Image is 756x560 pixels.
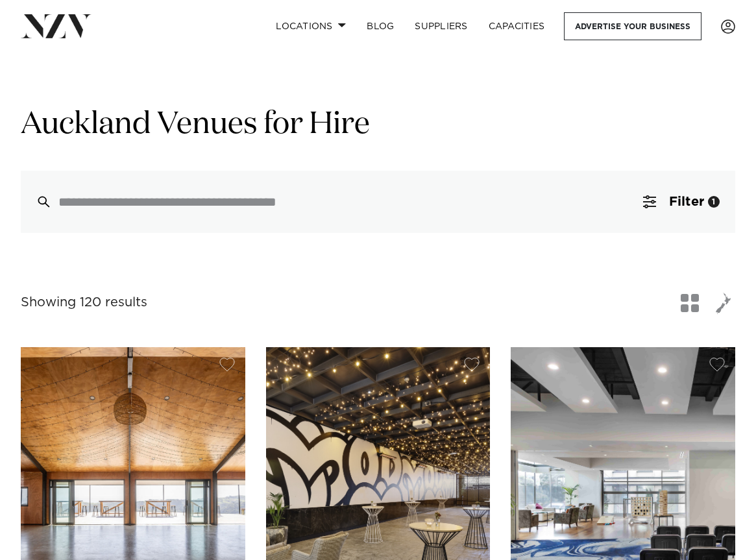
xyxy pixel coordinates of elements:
a: BLOG [356,12,404,40]
img: nzv-logo.png [21,14,91,38]
a: Advertise your business [564,12,701,40]
div: Showing 120 results [21,293,147,313]
button: Filter1 [628,171,735,233]
a: Capacities [478,12,555,40]
h1: Auckland Venues for Hire [21,104,735,145]
span: Filter [669,195,704,208]
div: 1 [708,196,720,208]
a: Locations [265,12,356,40]
a: SUPPLIERS [404,12,478,40]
